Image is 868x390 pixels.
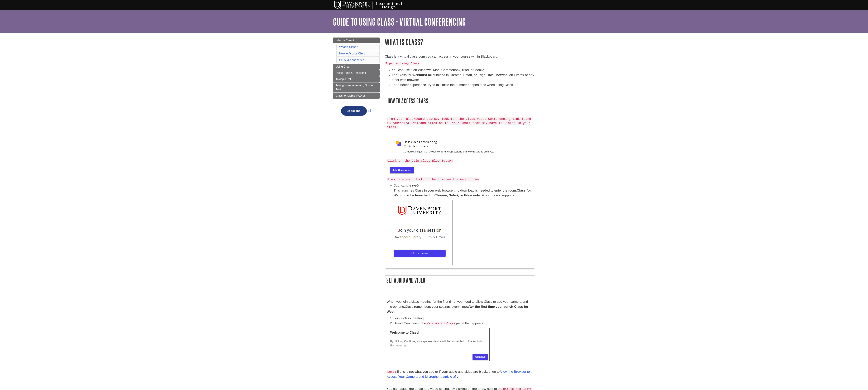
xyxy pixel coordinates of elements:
span: What is Class? [336,39,354,42]
code: From here you click on the Join on the Web button [387,177,479,182]
li: The Class for Web launched in Chrome, Safari, or Edge. It work on Firefox or any other web browser. [392,73,535,83]
a: What is Class? [339,45,358,48]
img: class [387,137,516,157]
div: Guide Page Menu [333,38,380,122]
code: Note: [387,370,397,374]
p: When you join a class meeting for the first time, you need to allow Class to use your camera and ... [387,294,533,314]
code: From your Blackboard course, look for the Class Video Conferencing link found in and click on it.... [387,117,531,129]
a: Guide to Using Class - Virtual Conferencing [333,16,466,27]
h2: How to Access Class [385,96,535,105]
a: Using Chat [333,64,380,70]
strong: will not [490,73,501,77]
code: Tips to using Class [385,62,420,66]
a: Link opens in new window [387,370,530,378]
span: Taking a Poll [336,78,351,81]
span: Class for Mobile FAQ [336,94,362,97]
img: join class from web [387,200,452,265]
code: Click on the Join Class Blue Button [387,159,453,163]
span: Taking an Assessment, Quiz or Test [336,84,374,91]
a: Class for Mobile FAQ [333,93,380,99]
h2: Set Audio and Video [385,276,535,285]
li: Select Continue in the panel that appears. [394,321,533,326]
button: En español [341,106,367,116]
img: blue button [387,164,416,175]
strong: must be [419,73,432,77]
a: How to Access Class [339,52,365,55]
span: Class remembers your settings every time [387,305,528,313]
a: Taking a Poll [333,76,380,82]
a: Raise Hand & Reactions [333,70,380,76]
li: You can use it on Windows, Mac, Chromebook, iPad, or Mobile. [392,68,535,73]
li: This launches Class in your web browser; no download is needed to enter the room. . Firefox is no... [394,183,533,198]
p: If this is not what you see or if your audio and video are blocked, go to . [387,369,533,379]
span: Raise Hand & Reactions [336,71,366,74]
code: Welcome to Class [426,322,456,326]
a: Link opens in new window [340,109,372,112]
a: Set Audio and Video [339,59,364,62]
li: Join a class meeting. [394,316,533,321]
i: This link opens in a new window [363,95,366,97]
a: What is Class? [333,38,380,43]
b: after the first time you launch Class for Web. [387,305,528,313]
h1: What is Class? [385,38,535,46]
b: Class for Web must be launched in Chrome, Safari, or Edge only [394,189,531,197]
img: Davenport University Instructional Design [331,1,414,10]
span: Using Chat [336,65,349,68]
a: Taking an Assessment, Quiz or Test [333,82,380,92]
em: Join on the web [394,184,419,187]
li: For a better experience, try to minimize the number of open tabs when using Class. [392,82,535,87]
em: Blackboard Tools [390,121,420,125]
img: connect audio and video [387,328,490,361]
p: Class is a virtual classroom you can access in your course within Blackboard. [385,54,535,59]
